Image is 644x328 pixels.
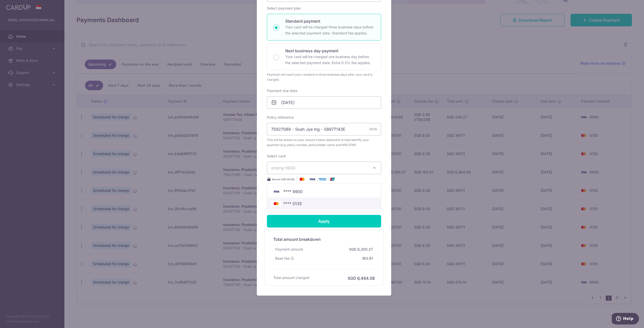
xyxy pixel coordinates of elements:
img: Mastercard [297,176,307,182]
input: DD / MM / YYYY [267,96,381,109]
p: Your card will be charged three business days before the selected payment date. Standard fee appl... [285,24,375,36]
h6: Total amount charged [273,275,309,280]
div: Payment amount [273,245,305,254]
h5: Total amount breakdown [273,236,375,242]
img: Visa [307,176,317,182]
div: Payment will reach your recipient in three business days after your card is charged. [267,72,381,82]
img: Bank Card [271,201,281,207]
div: SGD 6,300.27 [347,245,375,254]
label: Select payment plan [267,6,301,11]
button: ending 9900 [267,162,381,174]
img: Bank Card [271,189,281,195]
input: Apply [267,215,381,227]
iframe: Opens a widget where you can find more information [612,313,639,325]
h6: SGD 6,464.08 [348,275,375,281]
span: Base fee [275,256,290,261]
div: 163.81 [360,254,375,263]
p: Your card will be charged one business day before the selected payment date. Extra 0.3% fee applies. [285,54,375,66]
span: Secure 256-bit SSL [272,177,295,181]
label: Select card [267,154,286,159]
img: American Express [317,176,327,182]
span: This will be shown on your insurer’s bank statement to help identify your payment (e.g. policy nu... [267,137,381,148]
p: Next business day payment [285,48,375,54]
img: UnionPay [327,176,337,182]
label: Payment due date [267,88,297,93]
label: Policy reference [267,115,294,120]
p: Standard payment [285,18,375,24]
span: ending 9900 [271,165,295,170]
div: 35/35 [369,127,377,132]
